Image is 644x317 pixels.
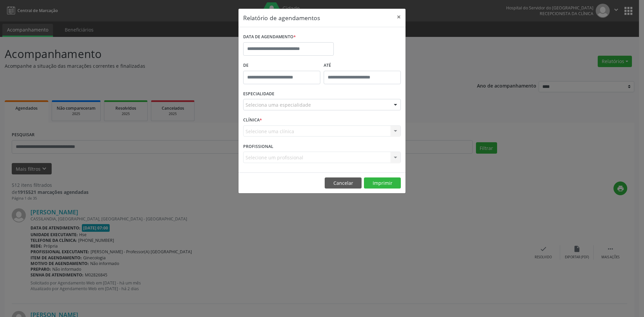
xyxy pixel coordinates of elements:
span: Seleciona uma especialidade [246,101,311,108]
label: DATA DE AGENDAMENTO [243,32,296,42]
button: Imprimir [364,177,401,189]
label: ATÉ [324,60,401,71]
label: ESPECIALIDADE [243,89,274,99]
button: Cancelar [325,177,362,189]
label: PROFISSIONAL [243,141,273,152]
button: Close [392,9,406,25]
label: De [243,60,320,71]
label: CLÍNICA [243,115,262,125]
h5: Relatório de agendamentos [243,13,320,22]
